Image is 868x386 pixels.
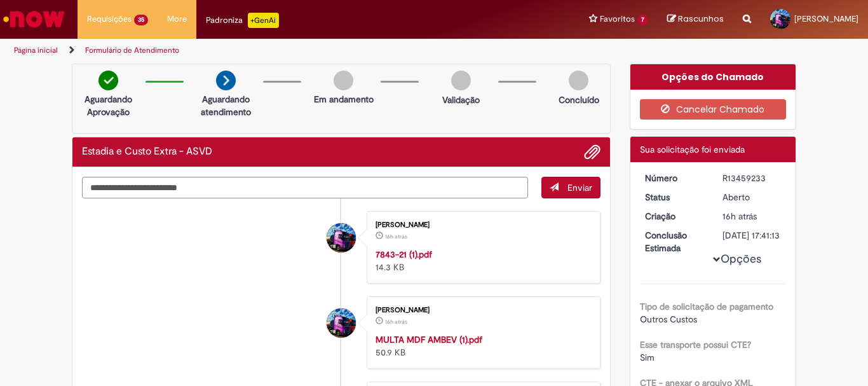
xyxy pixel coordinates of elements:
dt: Criação [635,210,714,223]
dt: Status [635,191,714,203]
time: 28/08/2025 16:41:43 [385,233,407,240]
textarea: Digite sua mensagem aqui... [82,177,528,198]
div: 50.9 KB [376,333,587,359]
span: 7 [637,15,648,25]
dt: Número [635,172,714,184]
a: Rascunhos [667,13,724,25]
div: [PERSON_NAME] [376,307,587,314]
span: 16h atrás [385,233,407,240]
img: img-circle-grey.png [334,71,353,90]
div: Edson Moreno [327,223,356,252]
p: +GenAi [248,13,279,28]
p: Aguardando Aprovação [78,93,139,118]
span: Rascunhos [678,13,724,25]
p: Aguardando atendimento [195,93,257,118]
span: Enviar [567,182,592,193]
a: MULTA MDF AMBEV (1).pdf [376,334,482,345]
button: Enviar [541,177,600,198]
span: More [167,13,187,25]
div: 14.3 KB [376,248,587,273]
div: Edson Moreno [327,308,356,338]
div: R13459233 [722,172,782,184]
img: ServiceNow [1,6,67,32]
ul: Trilhas de página [10,39,569,62]
button: Adicionar anexos [584,144,600,160]
p: Concluído [559,93,599,106]
time: 28/08/2025 16:41:42 [385,318,407,326]
span: 35 [134,15,148,25]
a: 7843-21 (1).pdf [376,249,432,260]
p: Validação [442,93,480,106]
a: Página inicial [14,45,58,55]
b: Tipo de solicitação de pagamento [640,301,773,312]
div: [DATE] 17:41:13 [722,229,782,242]
div: Aberto [722,191,782,203]
img: arrow-next.png [216,71,236,90]
div: 28/08/2025 16:41:09 [722,210,782,223]
span: Requisições [87,13,132,25]
span: [PERSON_NAME] [794,13,858,24]
span: Sua solicitação foi enviada [640,144,745,155]
button: Cancelar Chamado [640,99,787,120]
div: [PERSON_NAME] [376,221,587,229]
b: Esse transporte possui CTE? [640,339,751,350]
p: Em andamento [314,93,374,106]
dt: Conclusão Estimada [635,229,714,254]
img: img-circle-grey.png [569,71,588,90]
time: 28/08/2025 16:41:09 [722,210,757,222]
div: Opções do Chamado [630,64,796,90]
img: img-circle-grey.png [451,71,471,90]
a: Formulário de Atendimento [85,45,179,55]
img: check-circle-green.png [98,71,118,90]
span: 16h atrás [722,210,757,222]
span: Favoritos [600,13,635,25]
span: Outros Custos [640,314,697,325]
h2: Estadia e Custo Extra - ASVD Histórico de tíquete [82,146,212,158]
span: 16h atrás [385,318,407,326]
div: Padroniza [206,13,279,28]
span: Sim [640,352,654,363]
